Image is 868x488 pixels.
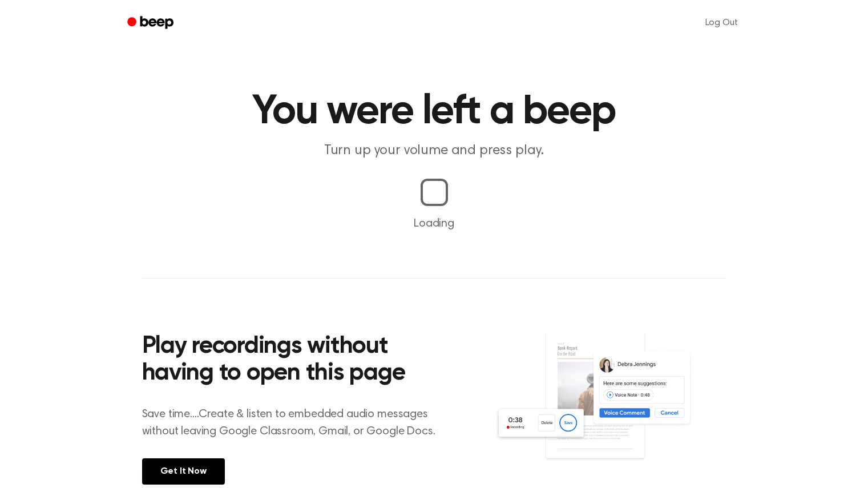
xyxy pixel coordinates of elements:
p: Loading [14,215,854,232]
a: Get It Now [142,458,225,485]
a: Log Out [694,9,749,37]
p: Turn up your volume and press play. [215,142,653,160]
h1: You were left a beep [142,91,726,132]
a: Beep [119,12,184,34]
p: Save time....Create & listen to embedded audio messages without leaving Google Classroom, Gmail, ... [142,406,450,440]
h2: Play recordings without having to open this page [142,333,450,388]
img: Voice Comments on Docs and Recording Widget [495,330,726,483]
